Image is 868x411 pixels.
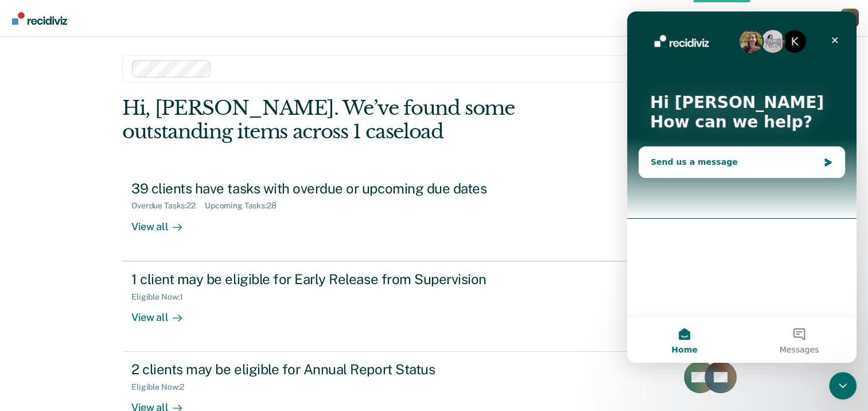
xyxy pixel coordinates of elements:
a: 39 clients have tasks with overdue or upcoming due datesOverdue Tasks:22Upcoming Tasks:28View all [122,171,746,261]
div: Hi, [PERSON_NAME]. We’ve found some outstanding items across 1 caseload [122,96,621,144]
div: View all [131,211,196,233]
div: 39 clients have tasks with overdue or upcoming due dates [131,180,534,197]
div: Eligible Now : 1 [131,292,192,302]
div: 1 client may be eligible for Early Release from Supervision [131,271,534,288]
div: Overdue Tasks : 22 [131,201,205,211]
a: 1 client may be eligible for Early Release from SupervisionEligible Now:1View all [122,261,746,352]
div: Eligible Now : 2 [131,382,193,392]
div: View all [131,301,196,324]
div: Upcoming Tasks : 28 [205,201,286,211]
iframe: Intercom live chat [829,372,857,400]
img: Recidiviz [12,12,67,25]
div: P R [840,9,859,27]
div: 2 clients may be eligible for Annual Report Status [131,361,534,378]
button: Profile dropdown button [840,9,859,27]
iframe: Intercom live chat [627,11,857,363]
